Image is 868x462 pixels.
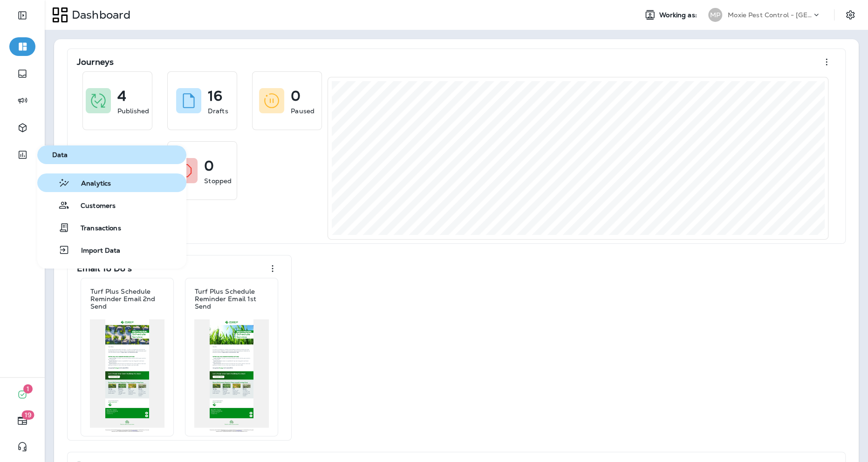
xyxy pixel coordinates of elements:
span: 1 [23,384,33,393]
p: 4 [117,91,126,101]
span: 19 [22,410,34,420]
button: Settings [842,7,859,23]
p: 0 [291,91,301,101]
p: Published [117,106,149,116]
button: Transactions [37,218,186,237]
p: Dashboard [68,8,130,22]
button: Analytics [37,173,186,192]
p: Journeys [77,57,114,67]
button: Data [37,145,186,164]
p: Email To Do's [77,264,132,273]
p: Turf Plus Schedule Reminder Email 2nd Send [90,288,164,310]
p: Turf Plus Schedule Reminder Email 1st Send [195,288,268,310]
div: MP [708,8,722,22]
span: Data [41,151,183,159]
img: 213043a1-557a-4eb6-a695-d417439e40b6.jpg [90,319,164,432]
span: Working as: [659,11,699,19]
span: Analytics [70,179,111,188]
p: 16 [208,91,222,101]
p: 0 [204,161,214,171]
button: Import Data [37,241,186,259]
p: Moxie Pest Control - [GEOGRAPHIC_DATA] [GEOGRAPHIC_DATA] [728,11,812,19]
img: dd93e3d7-ea5e-4f75-8990-7d8cd7e322b8.jpg [194,319,269,432]
p: Stopped [204,176,232,186]
span: Customers [69,202,116,211]
span: Transactions [69,224,121,233]
button: Expand Sidebar [9,6,35,25]
p: Drafts [208,106,228,116]
button: Customers [37,196,186,214]
p: Paused [291,106,314,116]
span: Import Data [70,247,121,255]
